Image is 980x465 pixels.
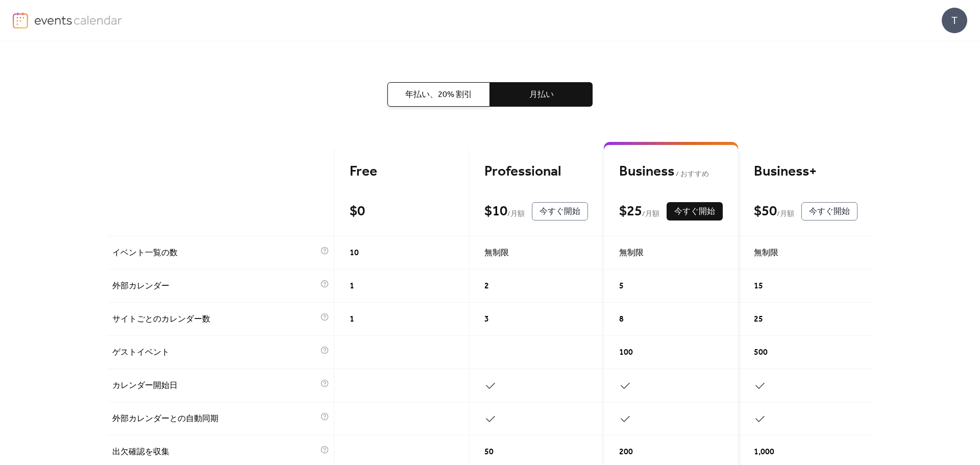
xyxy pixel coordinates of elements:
button: 今すぐ開始 [532,202,588,221]
span: 今すぐ開始 [809,206,850,218]
span: / 月額 [642,208,659,221]
span: 200 [619,446,633,458]
span: 15 [754,280,763,292]
div: Professional [484,163,588,181]
div: $ 50 [754,203,777,221]
button: 年払い、20% 割引 [387,82,490,107]
span: 100 [619,347,633,359]
span: 1 [350,313,354,326]
span: 1,000 [754,446,774,458]
button: 月払い [490,82,593,107]
span: カレンダー開始日 [112,380,318,392]
span: 外部カレンダーとの自動同期 [112,413,318,425]
span: 今すぐ開始 [674,206,715,218]
span: 月払い [529,89,554,101]
div: Business+ [754,163,857,181]
span: 無制限 [754,247,778,259]
span: 年払い、20% 割引 [405,89,472,101]
span: 今すぐ開始 [540,206,580,218]
img: logo-type [34,12,122,28]
span: 無制限 [484,247,509,259]
span: 1 [350,280,354,292]
span: / 月額 [777,208,794,221]
span: 5 [619,280,624,292]
button: 今すぐ開始 [801,202,857,221]
span: おすすめ [674,168,709,181]
span: 無制限 [619,247,644,259]
span: 外部カレンダー [112,280,318,292]
div: $ 10 [484,203,507,221]
span: 出欠確認を収集 [112,446,318,458]
span: サイトごとのカレンダー数 [112,313,318,326]
div: Business [619,163,723,181]
span: 3 [484,313,489,326]
span: 25 [754,313,763,326]
div: T [942,8,967,33]
div: $ 0 [350,203,365,221]
span: 8 [619,313,624,326]
span: イベント一覧の数 [112,247,318,259]
span: 2 [484,280,489,292]
span: 50 [484,446,494,458]
span: / 月額 [507,208,525,221]
img: logo [13,12,28,29]
button: 今すぐ開始 [667,202,723,221]
span: 500 [754,347,768,359]
span: ゲストイベント [112,347,318,359]
div: Free [350,163,453,181]
div: $ 25 [619,203,642,221]
span: 10 [350,247,359,259]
